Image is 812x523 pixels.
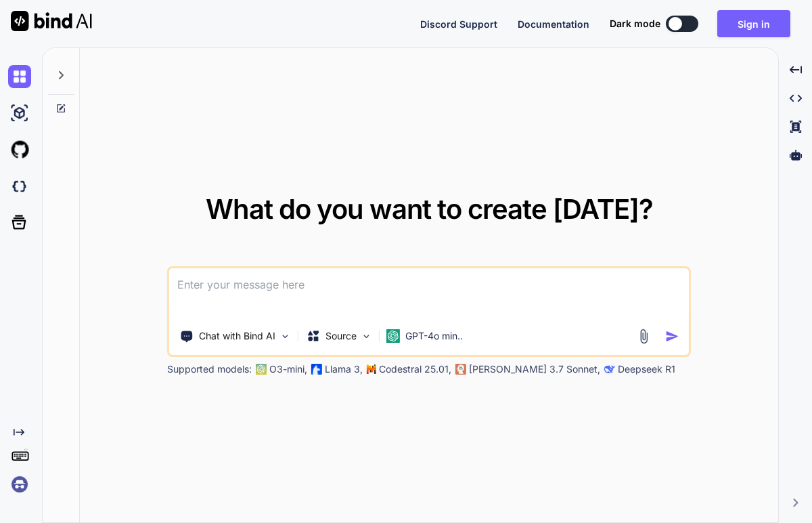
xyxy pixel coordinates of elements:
[518,17,589,31] button: Documentation
[386,329,400,343] img: GPT-4o mini
[8,102,31,125] img: ai-studio
[11,11,92,31] img: Bind AI
[8,138,31,161] img: githubLight
[610,17,660,30] span: Dark mode
[279,331,291,342] img: Pick Tools
[379,362,451,376] p: Codestral 25.01,
[455,364,466,375] img: claude
[420,17,497,31] button: Discord Support
[269,362,307,376] p: O3-mini,
[604,364,615,375] img: claude
[8,65,31,88] img: chat
[199,329,275,343] p: Chat with Bind AI
[665,329,679,343] img: icon
[167,362,252,376] p: Supported models:
[518,18,589,30] span: Documentation
[256,364,267,375] img: GPT-4
[8,175,31,198] img: darkCloudIdeIcon
[325,329,357,343] p: Source
[325,362,363,376] p: Llama 3,
[361,331,372,342] img: Pick Models
[420,18,497,30] span: Discord Support
[311,364,322,375] img: Llama2
[405,329,463,343] p: GPT-4o min..
[8,473,31,496] img: signin
[469,362,600,376] p: [PERSON_NAME] 3.7 Sonnet,
[618,362,675,376] p: Deepseek R1
[636,329,652,344] img: attachment
[367,364,376,374] img: Mistral-AI
[717,10,790,37] button: Sign in
[206,192,653,226] span: What do you want to create [DATE]?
